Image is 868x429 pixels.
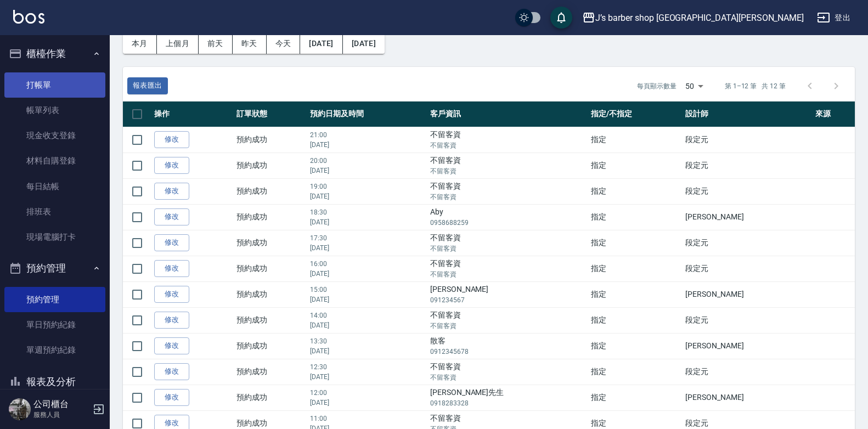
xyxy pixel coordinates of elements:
[683,307,813,333] td: 段定元
[310,140,425,150] p: [DATE]
[267,33,301,54] button: 今天
[430,372,585,382] p: 不留客資
[430,140,585,150] p: 不留客資
[33,399,89,410] h5: 公司櫃台
[588,127,683,153] td: 指定
[427,127,588,153] td: 不留客資
[310,311,425,320] p: 14:00
[310,259,425,269] p: 16:00
[310,217,425,227] p: [DATE]
[683,281,813,307] td: [PERSON_NAME]
[154,131,189,148] a: 修改
[4,224,105,250] a: 現場電腦打卡
[430,295,585,305] p: 091234567
[234,101,307,127] th: 訂單狀態
[154,260,189,277] a: 修改
[427,204,588,230] td: Aby
[683,101,813,127] th: 設計師
[427,281,588,307] td: [PERSON_NAME]
[4,368,105,396] button: 報表及分析
[310,182,425,191] p: 19:00
[300,33,342,54] button: [DATE]
[33,410,89,420] p: 服務人員
[310,207,425,217] p: 18:30
[9,398,31,420] img: Person
[430,347,585,357] p: 0912345678
[430,321,585,331] p: 不留客資
[4,199,105,224] a: 排班表
[4,123,105,148] a: 現金收支登錄
[427,359,588,385] td: 不留客資
[310,320,425,330] p: [DATE]
[430,218,585,228] p: 0958688259
[343,33,385,54] button: [DATE]
[725,81,786,91] p: 第 1–12 筆 共 12 筆
[307,101,427,127] th: 預約日期及時間
[233,33,267,54] button: 昨天
[199,33,233,54] button: 前天
[683,178,813,204] td: 段定元
[234,385,307,410] td: 預約成功
[310,362,425,372] p: 12:30
[234,333,307,359] td: 預約成功
[637,81,677,91] p: 每頁顯示數量
[4,312,105,337] a: 單日預約紀錄
[588,256,683,281] td: 指定
[310,285,425,295] p: 15:00
[683,204,813,230] td: [PERSON_NAME]
[430,398,585,408] p: 0918283328
[683,333,813,359] td: [PERSON_NAME]
[578,7,808,29] button: J’s barber shop [GEOGRAPHIC_DATA][PERSON_NAME]
[683,230,813,256] td: 段定元
[13,10,44,24] img: Logo
[595,11,804,25] div: J’s barber shop [GEOGRAPHIC_DATA][PERSON_NAME]
[310,233,425,243] p: 17:30
[4,39,105,68] button: 櫃檯作業
[427,153,588,178] td: 不留客資
[427,307,588,333] td: 不留客資
[588,204,683,230] td: 指定
[430,192,585,202] p: 不留客資
[154,157,189,174] a: 修改
[683,359,813,385] td: 段定元
[430,269,585,279] p: 不留客資
[310,166,425,176] p: [DATE]
[310,372,425,382] p: [DATE]
[4,254,105,283] button: 預約管理
[683,256,813,281] td: 段定元
[234,307,307,333] td: 預約成功
[310,130,425,140] p: 21:00
[813,101,855,127] th: 來源
[310,336,425,346] p: 13:30
[588,230,683,256] td: 指定
[588,281,683,307] td: 指定
[427,385,588,410] td: [PERSON_NAME]先生
[588,153,683,178] td: 指定
[234,256,307,281] td: 預約成功
[123,33,157,54] button: 本月
[683,385,813,410] td: [PERSON_NAME]
[154,389,189,406] a: 修改
[813,8,855,28] button: 登出
[310,295,425,304] p: [DATE]
[310,414,425,424] p: 11:00
[310,346,425,356] p: [DATE]
[4,337,105,363] a: 單週預約紀錄
[310,388,425,398] p: 12:00
[154,337,189,354] a: 修改
[4,287,105,312] a: 預約管理
[310,243,425,253] p: [DATE]
[154,234,189,251] a: 修改
[588,101,683,127] th: 指定/不指定
[427,256,588,281] td: 不留客資
[427,178,588,204] td: 不留客資
[310,269,425,279] p: [DATE]
[427,101,588,127] th: 客戶資訊
[4,174,105,199] a: 每日結帳
[4,72,105,98] a: 打帳單
[234,127,307,153] td: 預約成功
[154,286,189,303] a: 修改
[427,333,588,359] td: 散客
[127,77,168,94] button: 報表匯出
